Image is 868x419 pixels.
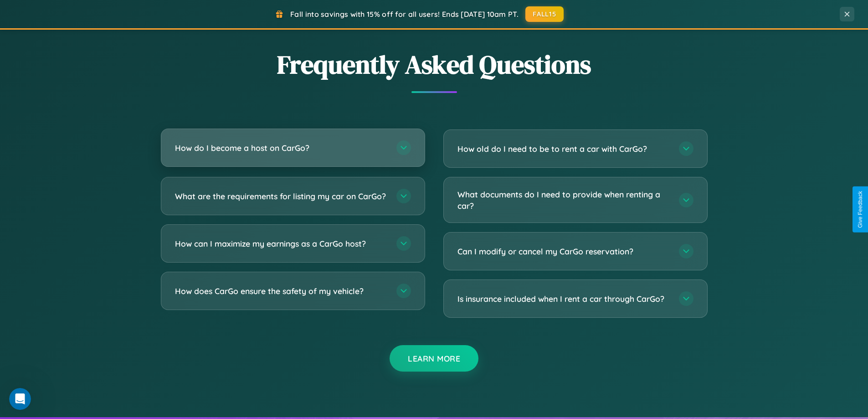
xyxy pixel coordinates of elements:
h2: Frequently Asked Questions [161,47,708,82]
h3: What are the requirements for listing my car on CarGo? [175,191,387,202]
h3: Can I modify or cancel my CarGo reservation? [457,246,670,257]
h3: What documents do I need to provide when renting a car? [457,189,670,211]
button: FALL15 [525,6,564,22]
h3: How do I become a host on CarGo? [175,142,387,154]
h3: Is insurance included when I rent a car through CarGo? [457,293,670,305]
h3: How does CarGo ensure the safety of my vehicle? [175,285,387,297]
iframe: Intercom live chat [9,388,31,410]
div: Give Feedback [857,191,863,228]
span: Fall into savings with 15% off for all users! Ends [DATE] 10am PT. [290,10,519,19]
h3: How old do I need to be to rent a car with CarGo? [457,143,670,155]
button: Learn More [390,345,478,372]
h3: How can I maximize my earnings as a CarGo host? [175,238,387,249]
